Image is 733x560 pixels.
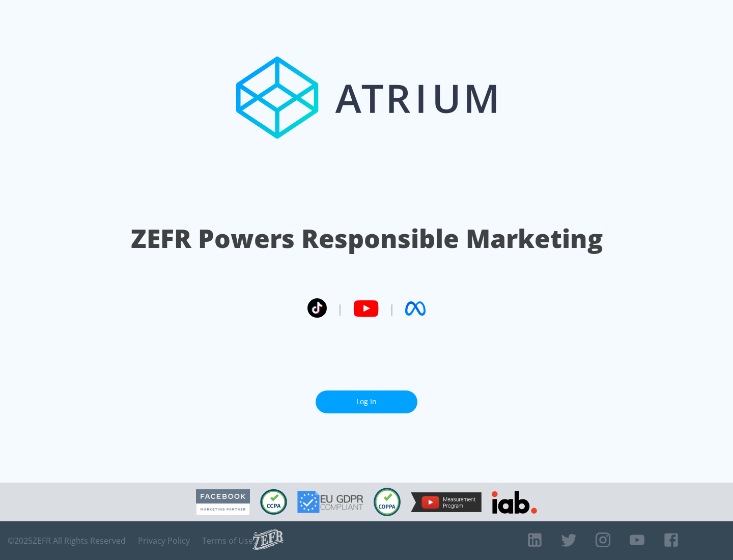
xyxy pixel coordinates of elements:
img: GDPR Compliant [297,491,363,513]
img: CCPA Compliant [260,489,287,515]
a: Log In [316,390,417,413]
h1: ZEFR Powers Responsible Marketing [131,221,603,256]
span: | [389,301,395,316]
img: IAB [492,491,537,514]
span: © 2025 ZEFR All Rights Reserved [8,536,126,546]
img: COPPA Compliant [374,488,401,516]
img: Facebook Marketing Partner [196,489,250,515]
img: YouTube Measurement Program [411,492,482,512]
span: | [337,301,343,316]
a: Terms of Use [202,536,253,546]
a: Privacy Policy [138,536,190,546]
